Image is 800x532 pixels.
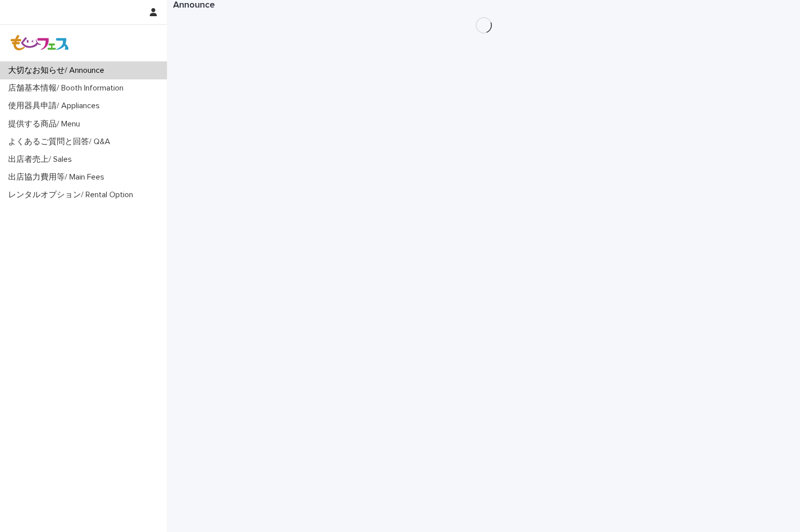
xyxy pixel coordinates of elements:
p: 店舗基本情報/ Booth Information [4,83,132,93]
p: レンタルオプション/ Rental Option [4,190,141,200]
img: Z8gcrWHQVC4NX3Wf4olx [8,33,72,53]
p: 大切なお知らせ/ Announce [4,66,112,75]
p: よくあるご質問と回答/ Q&A [4,137,118,147]
p: 出店者売上/ Sales [4,155,80,164]
p: 提供する商品/ Menu [4,119,88,129]
p: 使用器具申請/ Appliances [4,101,108,111]
p: 出店協力費用等/ Main Fees [4,172,112,182]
